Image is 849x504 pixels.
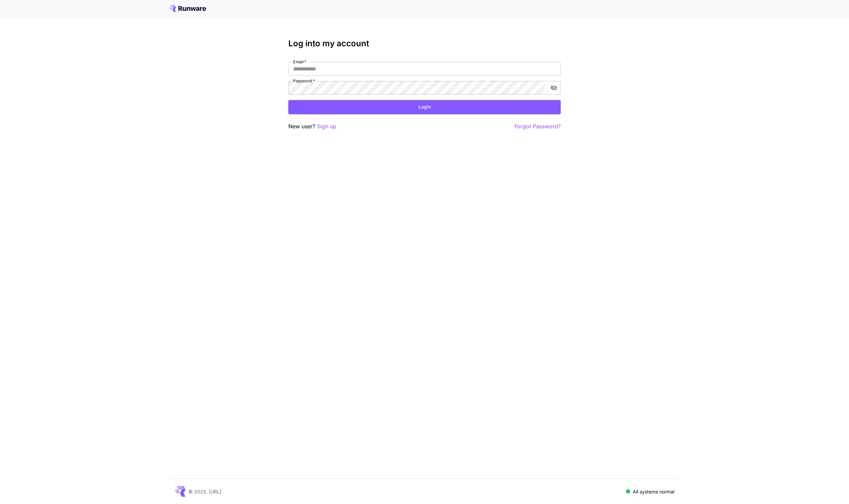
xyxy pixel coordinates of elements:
[293,78,315,84] label: Password
[548,82,560,94] button: toggle password visibility
[288,100,561,114] button: Login
[188,488,221,495] p: © 2025, [URL]
[514,122,561,131] button: Forgot Password?
[317,122,336,131] button: Sign up
[288,122,336,131] p: New user?
[293,59,306,65] label: Email
[633,488,674,495] p: All systems normal
[288,39,561,48] h3: Log into my account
